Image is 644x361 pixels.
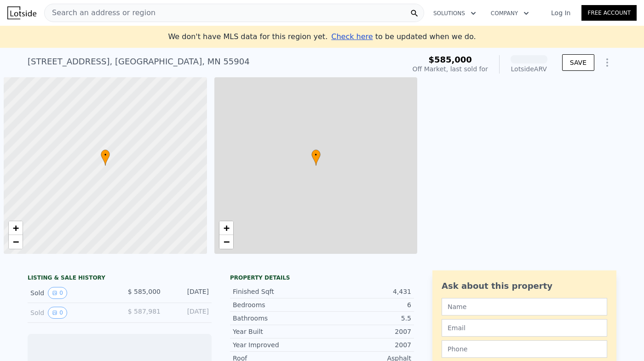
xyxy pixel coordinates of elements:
[28,55,250,68] div: [STREET_ADDRESS] , [GEOGRAPHIC_DATA] , MN 55904
[9,221,23,235] a: Zoom in
[219,221,233,235] a: Zoom in
[233,327,322,336] div: Year Built
[101,149,110,166] div: •
[562,54,594,71] button: SAVE
[413,64,488,74] div: Off Market, last sold for
[101,151,110,159] span: •
[428,55,472,64] span: $585,000
[128,288,161,295] span: $ 585,000
[331,31,476,42] div: to be updated when we do.
[311,151,321,159] span: •
[442,298,607,315] input: Name
[331,32,373,41] span: Check here
[233,300,322,309] div: Bedrooms
[483,5,536,22] button: Company
[30,287,112,299] div: Sold
[511,64,547,74] div: Lotside ARV
[30,307,112,319] div: Sold
[322,287,411,296] div: 4,431
[48,287,67,299] button: View historical data
[48,307,67,319] button: View historical data
[168,307,209,319] div: [DATE]
[223,222,229,234] span: +
[311,149,321,166] div: •
[233,314,322,323] div: Bathrooms
[540,8,581,17] a: Log In
[219,235,233,249] a: Zoom out
[322,340,411,350] div: 2007
[581,5,637,21] a: Free Account
[168,287,209,299] div: [DATE]
[28,274,212,283] div: LISTING & SALE HISTORY
[9,235,23,249] a: Zoom out
[168,31,476,42] div: We don't have MLS data for this region yet.
[128,308,161,315] span: $ 587,981
[45,7,155,18] span: Search an address or region
[233,287,322,296] div: Finished Sqft
[7,6,36,19] img: Lotside
[442,319,607,337] input: Email
[13,236,19,247] span: −
[13,222,19,234] span: +
[442,340,607,358] input: Phone
[442,280,607,292] div: Ask about this property
[322,314,411,323] div: 5.5
[426,5,483,22] button: Solutions
[322,300,411,309] div: 6
[223,236,229,247] span: −
[233,340,322,350] div: Year Improved
[230,274,414,281] div: Property details
[598,53,616,72] button: Show Options
[322,327,411,336] div: 2007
